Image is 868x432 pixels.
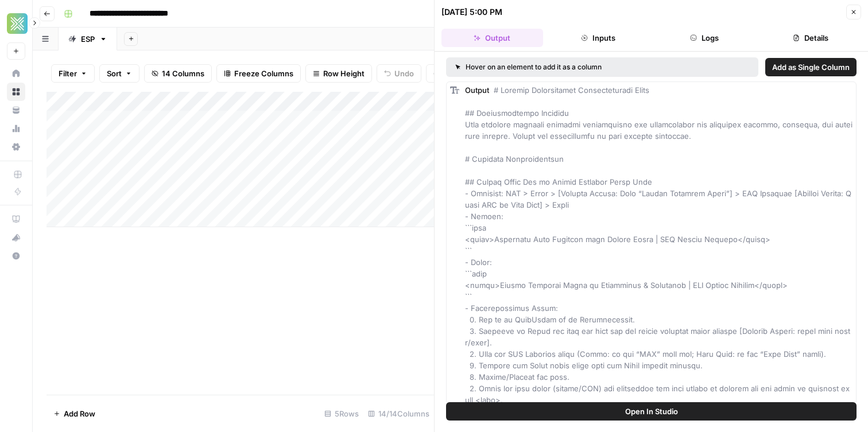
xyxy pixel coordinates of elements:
[548,29,649,47] button: Inputs
[99,64,139,83] button: Sort
[7,101,25,119] a: Your Data
[7,229,25,246] div: What's new?
[625,406,678,417] span: Open In Studio
[7,138,25,156] a: Settings
[7,83,25,101] a: Browse
[465,85,489,95] span: Output
[7,119,25,138] a: Usage
[772,61,850,73] span: Add as Single Column
[363,404,434,423] div: 14/14 Columns
[305,64,372,83] button: Row Height
[7,210,25,228] a: AirOps Academy
[441,29,543,47] button: Output
[455,62,676,72] div: Hover on an element to add it as a column
[7,9,25,38] button: Workspace: Xponent21
[216,64,301,83] button: Freeze Columns
[51,64,95,83] button: Filter
[107,68,122,79] span: Sort
[446,402,857,421] button: Open In Studio
[7,64,25,83] a: Home
[59,28,117,50] a: ESP
[81,33,95,45] div: ESP
[7,13,28,34] img: Xponent21 Logo
[654,29,755,47] button: Logs
[441,6,502,18] div: [DATE] 5:00 PM
[59,68,77,79] span: Filter
[46,404,102,423] button: Add Row
[162,68,204,79] span: 14 Columns
[7,247,25,265] button: Help + Support
[144,64,212,83] button: 14 Columns
[759,29,861,47] button: Details
[7,228,25,247] button: What's new?
[234,68,293,79] span: Freeze Columns
[323,68,365,79] span: Row Height
[64,408,95,419] span: Add Row
[377,64,421,83] button: Undo
[320,404,363,423] div: 5 Rows
[765,58,857,76] button: Add as Single Column
[394,68,414,79] span: Undo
